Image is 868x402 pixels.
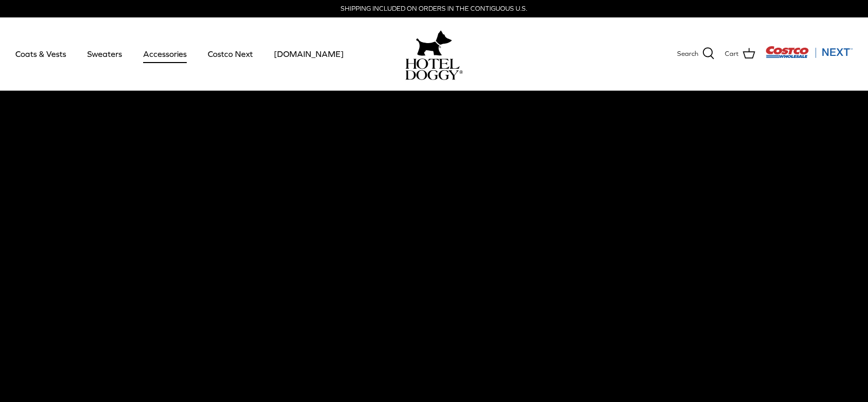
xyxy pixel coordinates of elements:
[199,36,262,71] a: Costco Next
[725,47,755,61] a: Cart
[134,36,196,71] a: Accessories
[405,28,463,80] a: hoteldoggy.com hoteldoggycom
[6,36,75,71] a: Coats & Vests
[765,46,853,58] img: Costco Next
[405,58,463,80] img: hoteldoggycom
[677,49,698,59] span: Search
[416,28,452,58] img: hoteldoggy.com
[677,47,715,61] a: Search
[725,49,739,59] span: Cart
[265,36,353,71] a: [DOMAIN_NAME]
[78,36,131,71] a: Sweaters
[765,52,853,60] a: Visit Costco Next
